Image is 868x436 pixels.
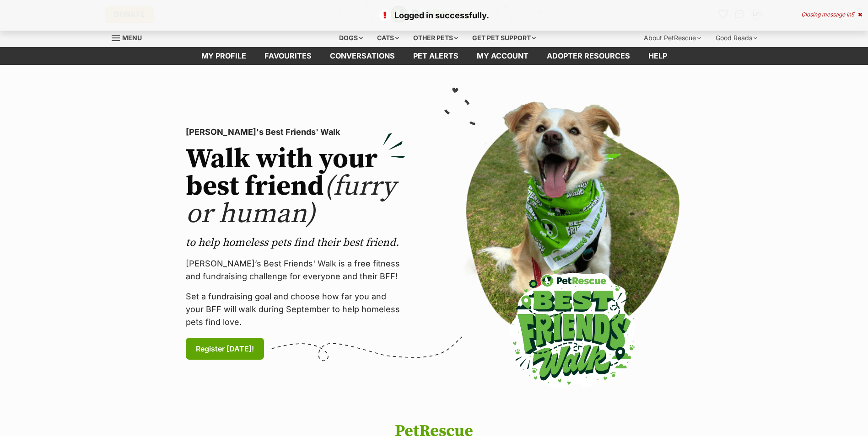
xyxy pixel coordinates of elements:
[186,235,405,250] p: to help homeless pets find their best friend.
[371,29,405,47] div: Cats
[538,47,639,65] a: Adopter resources
[196,343,254,354] span: Register [DATE]!
[112,29,148,45] a: Menu
[186,290,405,329] p: Set a fundraising goal and choose how far you and your BFF will walk during September to help hom...
[333,29,369,47] div: Dogs
[637,29,707,47] div: About PetRescue
[321,47,404,65] a: conversations
[192,47,255,65] a: My profile
[709,29,764,47] div: Good Reads
[186,338,264,360] a: Register [DATE]!
[186,257,405,283] p: [PERSON_NAME]’s Best Friends' Walk is a free fitness and fundraising challenge for everyone and t...
[468,47,538,65] a: My account
[186,170,396,231] span: (furry or human)
[639,47,676,65] a: Help
[186,146,405,228] h2: Walk with your best friend
[186,126,405,138] p: [PERSON_NAME]'s Best Friends' Walk
[466,29,542,47] div: Get pet support
[122,34,142,42] span: Menu
[255,47,321,65] a: Favourites
[407,29,464,47] div: Other pets
[404,47,468,65] a: Pet alerts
